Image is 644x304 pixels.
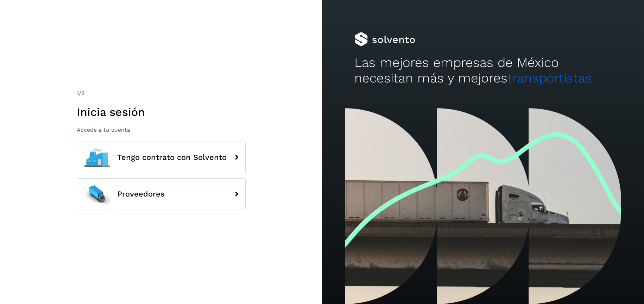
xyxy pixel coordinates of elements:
span: transportistas [507,70,592,86]
h2: Las mejores empresas de México necesitan más y mejores [354,55,612,86]
span: 1 [77,90,79,97]
button: Proveedores [77,178,246,210]
div: /2 [77,89,246,98]
button: Tengo contrato con Solvento [77,142,246,173]
span: Proveedores [117,190,165,198]
p: Accede a tu cuenta [77,126,246,133]
span: Tengo contrato con Solvento [117,153,227,162]
h1: Inicia sesión [77,105,246,119]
